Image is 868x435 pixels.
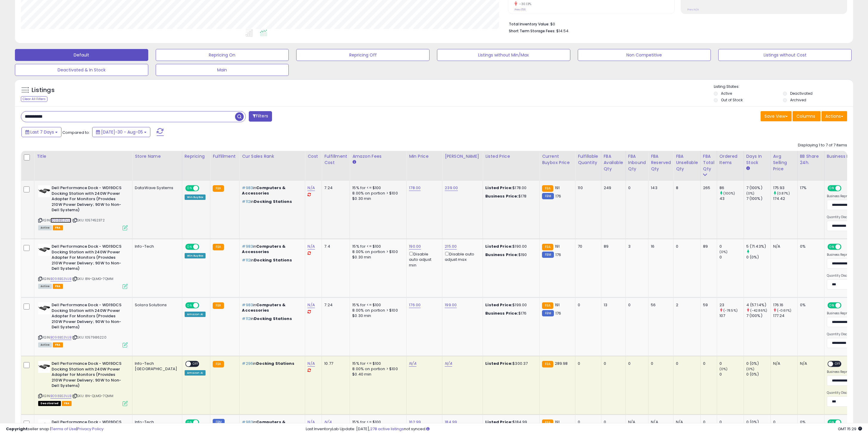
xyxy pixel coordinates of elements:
[723,191,735,196] small: (100%)
[213,244,224,250] small: FBA
[800,244,820,249] div: 0%
[324,302,345,308] div: 7.24
[445,153,480,160] div: [PERSON_NAME]
[719,196,744,201] div: 43
[509,20,843,27] li: $0
[746,372,770,377] div: 0 (0%)
[15,49,148,61] button: Default
[409,302,421,308] a: 176.00
[555,310,561,316] span: 176
[198,186,208,191] span: OFF
[352,191,402,196] div: 8.00% on portion > $100
[242,185,300,196] p: in
[604,302,621,308] div: 13
[604,153,623,172] div: FBA Available Qty
[542,193,554,199] small: FBM
[38,401,61,406] span: All listings that are unavailable for purchase on Amazon for any reason other than out-of-stock
[828,303,835,308] span: ON
[773,302,797,308] div: 176.16
[555,361,568,366] span: 289.98
[746,302,770,308] div: 4 (57.14%)
[213,185,224,192] small: FBA
[352,185,402,191] div: 15% for <= $100
[198,244,208,249] span: OFF
[714,84,853,90] p: Listing States:
[578,49,711,61] button: Non Competitive
[185,312,206,317] div: Amazon AI
[242,199,251,204] span: #112
[840,186,850,191] span: OFF
[828,186,835,191] span: ON
[719,313,744,318] div: 107
[746,196,770,201] div: 7 (100%)
[777,191,790,196] small: (0.87%)
[718,49,852,61] button: Listings without Cost
[542,310,554,316] small: FBM
[719,185,744,191] div: 86
[38,302,128,347] div: ASIN:
[800,185,820,191] div: 17%
[840,244,850,249] span: OFF
[254,257,292,263] span: Docking Stations
[213,361,224,367] small: FBA
[242,258,300,263] p: in
[185,370,206,376] div: Amazon AI
[676,244,696,249] div: 0
[308,243,315,249] a: N/A
[352,244,402,249] div: 15% for <= $100
[352,302,402,308] div: 15% for <= $100
[352,372,402,377] div: $0.40 min
[135,153,180,160] div: Store Name
[72,335,106,340] span: | SKU: 1057986220
[773,361,793,366] div: N/A
[445,243,457,249] a: 215.00
[38,302,50,314] img: 31fw9oB74EL._SL40_.jpg
[676,361,696,366] div: 0
[352,361,402,366] div: 15% for <= $100
[38,361,50,373] img: 31fw9oB74EL._SL40_.jpg
[51,426,76,432] a: Terms of Use
[746,185,770,191] div: 7 (100%)
[833,362,843,367] span: OFF
[324,153,347,166] div: Fulfillment Cost
[242,244,300,255] p: in
[445,361,452,367] a: N/A
[676,153,698,172] div: FBA Unsellable Qty
[509,22,549,27] b: Total Inventory Value:
[793,111,821,121] button: Columns
[242,199,300,204] p: in
[840,303,850,308] span: OFF
[324,244,345,249] div: 7.4
[651,185,669,191] div: 143
[542,252,554,258] small: FBM
[578,302,596,308] div: 0
[746,313,770,318] div: 7 (100%)
[242,257,251,263] span: #112
[352,153,404,160] div: Amazon Fees
[821,111,847,121] button: Actions
[485,153,537,160] div: Listed Price
[773,153,795,172] div: Avg Selling Price
[721,91,732,96] label: Active
[445,302,457,308] a: 199.00
[719,302,744,308] div: 23
[242,185,285,196] span: Computers & Accessories
[485,252,518,258] b: Business Price:
[409,251,438,268] div: Disable auto adjust min
[800,153,822,166] div: BB Share 24h.
[72,393,113,398] span: | SKU: 8N-QLMG-7QMM
[703,153,714,172] div: FBA Total Qty
[352,160,356,165] small: Amazon Fees.
[485,244,535,249] div: $190.00
[191,362,200,367] span: OFF
[242,243,253,249] span: #983
[50,276,71,281] a: B098BS3VJB
[409,153,440,160] div: Min Price
[676,185,696,191] div: 8
[72,218,105,223] span: | SKU: 1057452372
[773,244,793,249] div: N/A
[719,372,744,377] div: 0
[53,342,63,347] span: FBA
[296,49,430,61] button: Repricing Off
[324,361,345,366] div: 10.77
